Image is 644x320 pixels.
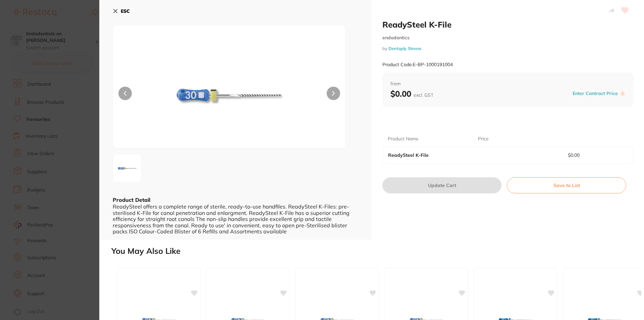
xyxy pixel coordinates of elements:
[390,89,433,99] b: $0.00
[390,81,625,87] span: from
[382,19,633,30] h2: ReadySteel K-File
[620,91,625,96] label: i
[382,62,453,67] small: Product Code: E-BP-1000191004
[382,35,633,41] small: endodontics
[113,5,130,17] button: ESC
[571,90,620,97] button: Enter Contract Price
[507,177,626,193] button: Save to List
[568,152,628,158] p: $0.00
[160,42,299,148] img: cG5n
[382,46,633,51] small: by
[388,46,421,51] a: Dentsply Sirona
[113,203,358,234] div: ReadySteel offers a complete range of sterile, ready-to-use handfiles. ReadySteel K-Files: pre-st...
[388,136,419,142] p: Product Name
[121,8,130,14] b: ESC
[414,92,433,98] span: excl. GST
[111,246,641,256] h2: You May Also Like
[115,156,139,180] img: cG5n
[478,136,489,142] p: Price
[113,196,150,203] b: Product Detail
[388,152,550,158] b: ReadySteel K-File
[382,177,501,193] button: Update Cart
